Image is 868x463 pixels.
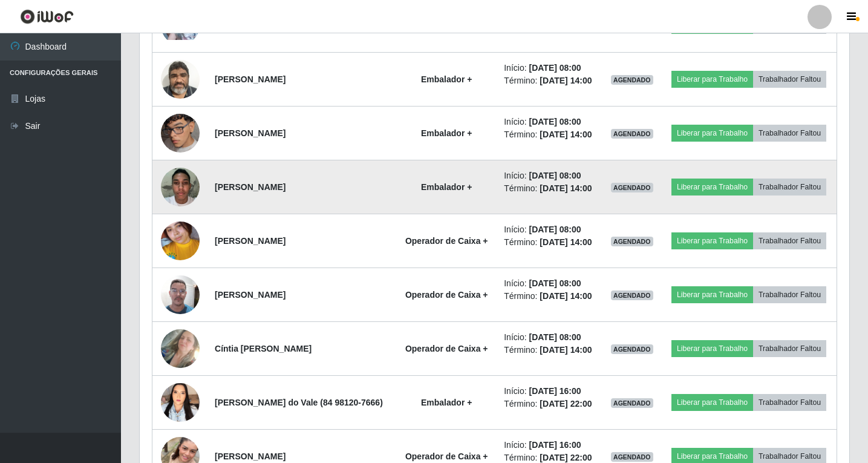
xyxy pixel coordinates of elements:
[421,182,472,192] strong: Embalador +
[161,314,200,383] img: 1756831283854.jpeg
[504,182,595,195] li: Término:
[611,237,653,246] span: AGENDADO
[611,129,653,139] span: AGENDADO
[405,344,488,353] strong: Operador de Caixa +
[215,74,286,84] strong: [PERSON_NAME]
[540,399,592,409] time: [DATE] 22:00
[405,290,488,300] strong: Operador de Caixa +
[529,440,581,450] time: [DATE] 16:00
[671,71,753,88] button: Liberar para Trabalho
[421,128,472,138] strong: Embalador +
[671,179,753,195] button: Liberar para Trabalho
[504,169,595,182] li: Início:
[611,344,653,354] span: AGENDADO
[753,394,826,411] button: Trabalhador Faltou
[504,385,595,398] li: Início:
[529,171,581,180] time: [DATE] 08:00
[540,345,592,355] time: [DATE] 14:00
[611,452,653,462] span: AGENDADO
[421,74,472,84] strong: Embalador +
[161,53,200,105] img: 1625107347864.jpeg
[529,225,581,234] time: [DATE] 08:00
[529,63,581,73] time: [DATE] 08:00
[540,237,592,247] time: [DATE] 14:00
[504,344,595,356] li: Término:
[671,232,753,249] button: Liberar para Trabalho
[753,179,826,195] button: Trabalhador Faltou
[504,331,595,344] li: Início:
[529,386,581,396] time: [DATE] 16:00
[504,439,595,452] li: Início:
[215,398,383,407] strong: [PERSON_NAME] do Vale (84 98120-7666)
[215,128,286,138] strong: [PERSON_NAME]
[671,340,753,357] button: Liberar para Trabalho
[611,291,653,300] span: AGENDADO
[504,236,595,249] li: Término:
[504,290,595,303] li: Término:
[215,182,286,192] strong: [PERSON_NAME]
[753,286,826,303] button: Trabalhador Faltou
[161,269,200,320] img: 1756246175860.jpeg
[753,340,826,357] button: Trabalhador Faltou
[504,116,595,128] li: Início:
[504,74,595,87] li: Término:
[504,62,595,74] li: Início:
[215,290,286,300] strong: [PERSON_NAME]
[529,278,581,288] time: [DATE] 08:00
[405,236,488,246] strong: Operador de Caixa +
[753,232,826,249] button: Trabalhador Faltou
[540,291,592,301] time: [DATE] 14:00
[215,344,312,353] strong: Cíntia [PERSON_NAME]
[504,223,595,236] li: Início:
[540,453,592,462] time: [DATE] 22:00
[504,277,595,290] li: Início:
[540,76,592,85] time: [DATE] 14:00
[504,128,595,141] li: Término:
[161,198,200,284] img: 1692913996055.jpeg
[671,286,753,303] button: Liberar para Trabalho
[540,183,592,193] time: [DATE] 14:00
[540,130,592,139] time: [DATE] 14:00
[753,125,826,142] button: Trabalhador Faltou
[215,452,286,461] strong: [PERSON_NAME]
[611,75,653,85] span: AGENDADO
[611,183,653,192] span: AGENDADO
[671,394,753,411] button: Liberar para Trabalho
[421,398,472,407] strong: Embalador +
[753,71,826,88] button: Trabalhador Faltou
[611,398,653,408] span: AGENDADO
[161,99,200,168] img: 1750962994048.jpeg
[215,236,286,246] strong: [PERSON_NAME]
[671,125,753,142] button: Liberar para Trabalho
[529,332,581,342] time: [DATE] 08:00
[161,161,200,212] img: 1752181822645.jpeg
[504,398,595,410] li: Término:
[405,452,488,461] strong: Operador de Caixa +
[161,378,200,427] img: 1740529187901.jpeg
[20,9,74,24] img: CoreUI Logo
[529,117,581,126] time: [DATE] 08:00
